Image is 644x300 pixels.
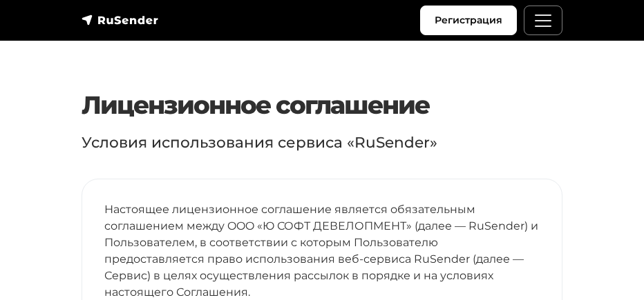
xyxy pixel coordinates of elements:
[82,13,159,27] img: RuSender
[420,6,517,35] a: Регистрация
[82,90,562,120] h1: Лицензионное соглашение
[524,6,562,35] button: Меню
[82,131,562,153] p: Условия использования сервиса «RuSender»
